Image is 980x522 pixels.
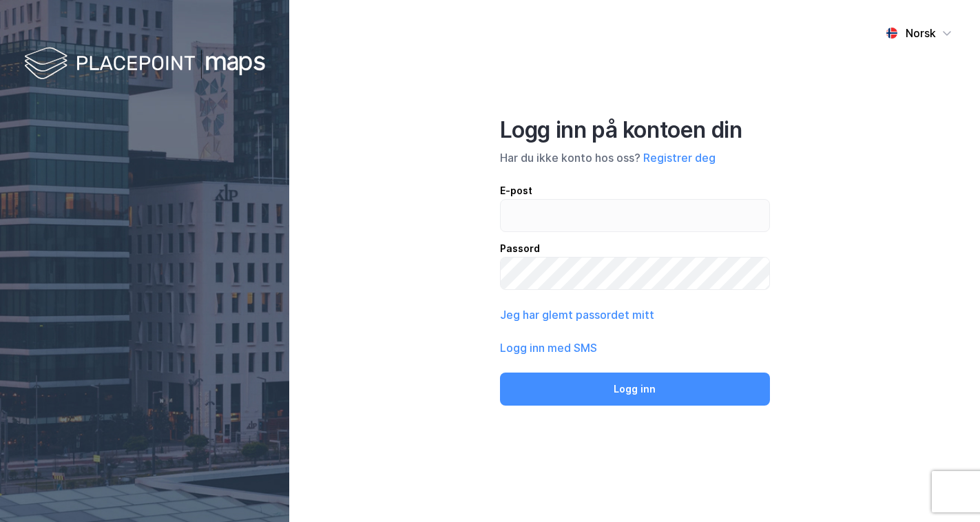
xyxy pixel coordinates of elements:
button: Logg inn [500,373,770,406]
button: Jeg har glemt passordet mitt [500,306,654,323]
img: logo-white.f07954bde2210d2a523dddb988cd2aa7.svg [24,44,265,85]
button: Registrer deg [643,149,716,166]
div: Passord [500,240,770,257]
div: Har du ikke konto hos oss? [500,149,770,166]
button: Logg inn med SMS [500,340,597,356]
div: Logg inn på kontoen din [500,116,770,144]
div: E-post [500,182,770,199]
div: Norsk [906,25,936,41]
